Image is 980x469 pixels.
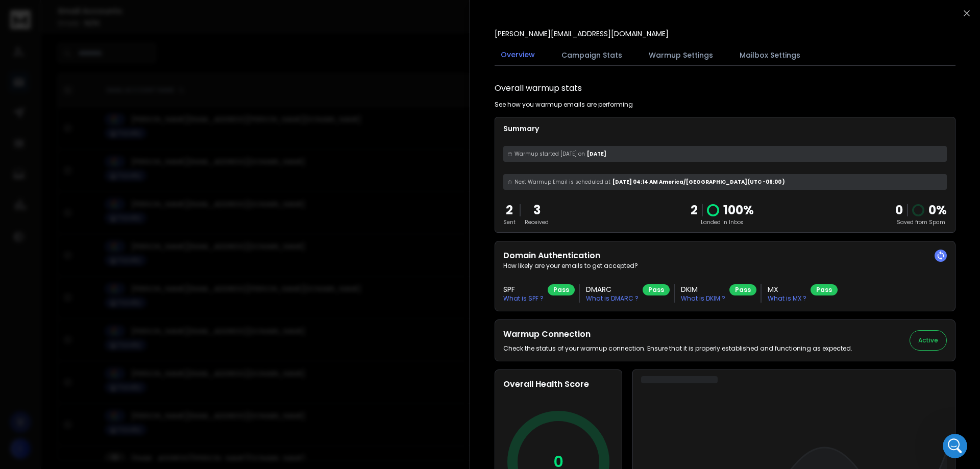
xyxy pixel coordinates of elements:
div: Pass [548,284,575,295]
p: See how you warmup emails are performing [495,101,633,109]
button: Gif picker [32,334,40,342]
h3: DKIM [681,284,725,294]
p: Active [50,13,70,23]
div: [DATE] [503,146,947,162]
button: Campaign Stats [555,44,628,66]
div: Pass [643,284,670,295]
h2: Warmup Connection [503,328,852,340]
p: Received [525,218,549,226]
p: 2 [691,202,698,218]
p: What is DMARC ? [586,294,639,303]
h1: Overall warmup stats [495,82,582,94]
button: Emoji picker [16,334,24,342]
h2: Domain Authentication [503,250,947,262]
button: Warmup Settings [643,44,719,66]
span: Next Warmup Email is scheduled at [514,178,610,186]
p: What is DKIM ? [681,294,725,303]
h3: SPF [503,284,544,294]
div: [DATE] 04:14 AM America/[GEOGRAPHIC_DATA] (UTC -06:00 ) [503,174,947,190]
p: 3 [525,202,549,218]
button: Active [910,330,947,351]
p: Landed in Inbox [691,218,754,226]
button: Upload attachment [48,334,57,342]
strong: 0 [895,202,903,218]
p: 0 % [928,202,947,218]
div: Pass [811,284,838,295]
h3: DMARC [586,284,639,294]
div: Close [179,4,198,22]
p: [PERSON_NAME][EMAIL_ADDRESS][DOMAIN_NAME] [495,29,669,39]
h3: MX [768,284,806,294]
textarea: Message… [9,313,195,330]
p: 2 [503,202,516,218]
p: What is SPF ? [503,294,544,303]
p: How likely are your emails to get accepted? [503,262,947,270]
div: Pass [729,284,756,295]
h1: [PERSON_NAME] [50,5,116,13]
button: Mailbox Settings [733,44,806,66]
h2: Overall Health Score [503,378,614,390]
iframe: Intercom live chat [943,434,967,458]
span: Warmup started [DATE] on [514,150,585,158]
p: Sent [503,218,516,226]
p: Check the status of your warmup connection. Ensure that it is properly established and functionin... [503,344,852,353]
p: Saved from Spam [895,218,947,226]
img: Profile image for Lakshita [29,6,45,22]
button: Send a message… [175,330,191,347]
button: go back [7,4,26,23]
button: Overview [495,43,541,67]
p: What is MX ? [768,294,806,303]
p: Summary [503,124,947,134]
p: 100 % [723,202,754,218]
button: Home [160,4,179,23]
